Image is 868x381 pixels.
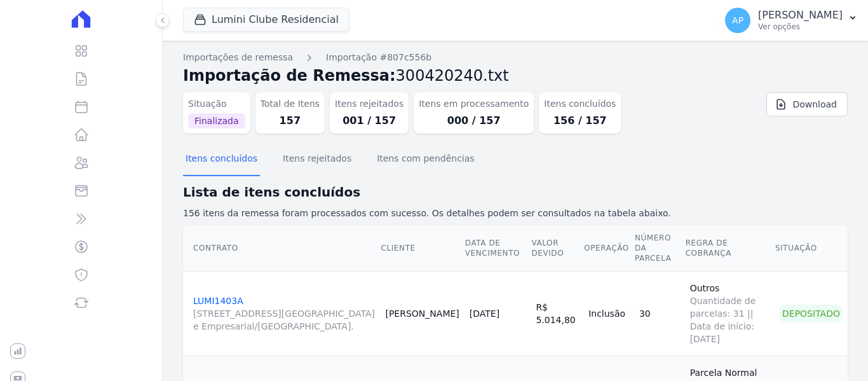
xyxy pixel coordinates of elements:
[419,97,529,111] dt: Itens em processamento
[775,225,848,272] th: Situação
[188,113,245,128] span: Finalizada
[758,9,843,22] p: [PERSON_NAME]
[465,271,531,356] td: [DATE]
[374,143,477,176] button: Itens com pendências
[380,225,464,272] th: Cliente
[183,51,848,64] nav: Breadcrumb
[583,225,634,272] th: Operação
[685,225,775,272] th: Regra de Cobrança
[583,271,634,356] td: Inclusão
[183,183,848,202] h2: Lista de itens concluídos
[193,307,375,333] span: [STREET_ADDRESS][GEOGRAPHIC_DATA] e Empresarial/[GEOGRAPHIC_DATA].
[780,305,843,322] div: Depositado
[766,92,848,116] a: Download
[732,16,743,25] span: AP
[531,225,583,272] th: Valor devido
[419,113,529,128] dd: 000 / 157
[188,97,245,111] dt: Situação
[183,64,848,87] h2: Importação de Remessa:
[531,271,583,356] td: R$ 5.014,80
[183,225,380,272] th: Contrato
[183,143,260,176] button: Itens concluídos
[326,51,431,64] a: Importação #807c556b
[183,207,848,220] p: 156 itens da remessa foram processados com sucesso. Os detalhes podem ser consultados na tabela a...
[544,113,616,128] dd: 156 / 157
[465,225,531,272] th: Data de Vencimento
[634,225,685,272] th: Número da Parcela
[280,143,354,176] button: Itens rejeitados
[396,67,509,85] span: 300420240.txt
[183,51,293,64] a: Importações de remessa
[261,113,320,128] dd: 157
[690,294,770,345] span: Quantidade de parcelas: 31 || Data de início: [DATE]
[715,3,868,38] button: AP [PERSON_NAME] Ver opções
[634,271,685,356] td: 30
[261,97,320,111] dt: Total de Itens
[335,113,403,128] dd: 001 / 157
[544,97,616,111] dt: Itens concluídos
[193,296,375,333] a: LUMI1403A[STREET_ADDRESS][GEOGRAPHIC_DATA] e Empresarial/[GEOGRAPHIC_DATA].
[685,271,775,356] td: Outros
[183,8,349,32] button: Lumini Clube Residencial
[335,97,403,111] dt: Itens rejeitados
[380,271,464,356] td: [PERSON_NAME]
[758,22,843,32] p: Ver opções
